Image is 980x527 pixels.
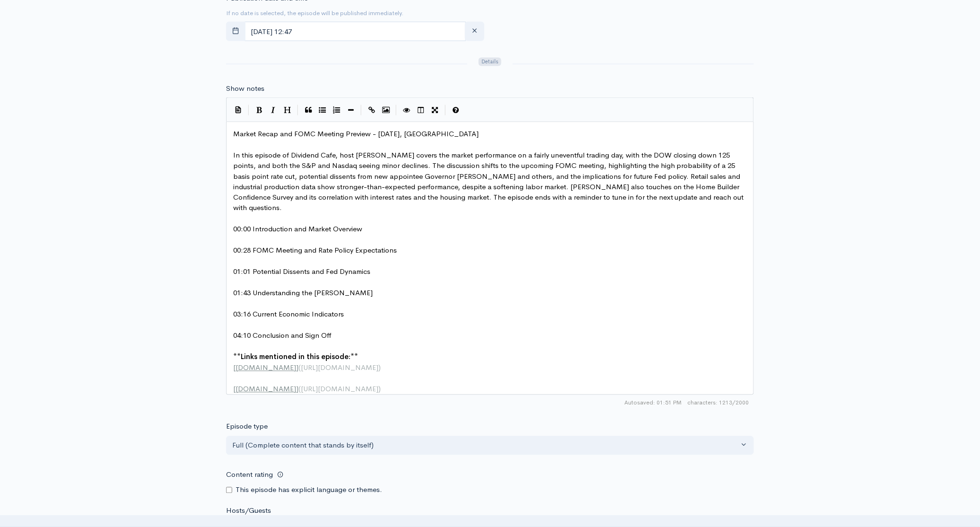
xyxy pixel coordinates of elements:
span: 01:43 Understanding the [PERSON_NAME] [233,289,373,298]
span: 01:01 Potential Dissents and Fed Dynamics [233,267,370,276]
button: Create Link [365,103,379,117]
span: [DOMAIN_NAME] [236,363,296,372]
span: ] [296,363,298,372]
i: | [361,105,362,116]
div: Full (Complete content that stands by itself) [232,440,739,451]
button: Toggle Fullscreen [428,103,442,117]
span: In this episode of Dividend Cafe, host [PERSON_NAME] covers the market performance on a fairly un... [233,150,746,213]
span: Market Recap and FOMC Meeting Preview - [DATE], [GEOGRAPHIC_DATA] [233,129,479,138]
label: Episode type [226,422,268,432]
button: toggle [226,22,245,41]
button: Bold [252,103,266,117]
span: ) [378,385,381,394]
span: 04:10 Conclusion and Sign Off [233,331,332,340]
i: | [248,105,249,116]
span: 1213/2000 [688,399,749,407]
i: | [297,105,298,116]
span: ] [296,385,298,394]
button: Markdown Guide [449,103,463,117]
button: Toggle Preview [400,103,414,117]
label: Show notes [226,83,264,94]
span: ( [298,363,301,372]
button: Generic List [315,103,330,117]
span: 03:16 Current Economic Indicators [233,310,344,319]
button: Toggle Side by Side [414,103,428,117]
label: Hosts/Guests [226,506,271,517]
span: Autosaved: 01:51 PM [624,399,682,407]
span: [URL][DOMAIN_NAME] [301,385,378,394]
label: Content rating [226,466,273,485]
button: Numbered List [330,103,344,117]
span: ) [378,363,381,372]
button: Italic [266,103,280,117]
button: Insert Image [379,103,393,117]
span: 00:28 FOMC Meeting and Rate Policy Expectations [233,246,397,255]
span: ( [298,385,301,394]
button: Insert Show Notes Template [231,102,245,116]
button: Full (Complete content that stands by itself) [226,436,754,456]
button: Insert Horizontal Line [344,103,358,117]
span: 00:00 Introduction and Market Overview [233,225,362,234]
i: | [396,105,397,116]
button: Quote [301,103,315,117]
span: Details [479,58,501,67]
span: [ [233,363,236,372]
button: clear [465,22,484,41]
i: | [445,105,446,116]
button: Heading [280,103,295,117]
span: [URL][DOMAIN_NAME] [301,363,378,372]
span: [ [233,385,236,394]
span: [DOMAIN_NAME] [236,385,296,394]
small: If no date is selected, the episode will be published immediately. [226,9,403,17]
span: Links mentioned in this episode: [241,352,350,361]
label: This episode has explicit language or themes. [236,485,382,496]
